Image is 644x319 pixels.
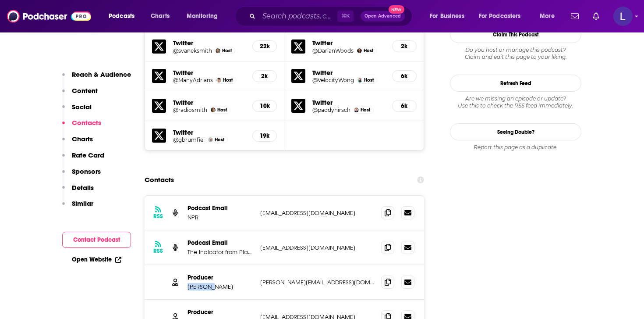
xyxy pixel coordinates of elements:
[260,102,269,110] h5: 10k
[400,102,409,110] h5: 6k
[260,244,374,251] p: [EMAIL_ADDRESS][DOMAIN_NAME]
[62,70,131,86] button: Reach & Audience
[312,77,354,83] a: @VelocityWong
[473,9,534,23] button: open menu
[145,9,175,23] a: Charts
[72,167,101,176] p: Sponsors
[357,48,362,53] img: Darian Woods
[187,10,218,22] span: Monitoring
[430,10,464,22] span: For Business
[364,14,401,18] span: Open Advanced
[400,43,409,50] h5: 2k
[173,136,205,143] a: @gbrumfiel
[613,7,633,26] button: Show profile menu
[208,137,213,142] img: Geoff Brumfiel
[312,68,385,77] h5: Twitter
[260,43,269,50] h5: 22k
[153,247,163,254] h3: RSS
[216,48,220,53] img: Stacey Vanek Smith
[364,77,374,83] span: Host
[450,47,581,61] div: Claim and edit this page to your liking.
[72,183,94,192] p: Details
[62,151,104,167] button: Rate Card
[72,199,93,208] p: Similar
[62,183,94,200] button: Details
[364,48,373,54] span: Host
[260,132,269,140] h5: 19k
[62,86,98,103] button: Content
[613,7,633,26] img: User Profile
[109,10,134,22] span: Podcasts
[173,47,212,54] a: @svaneksmith
[72,86,98,95] p: Content
[613,7,633,26] span: Logged in as lily.roark
[450,95,581,109] div: Are we missing an episode or update? Use this to check the RSS feed immediately.
[312,107,350,113] a: @paddyhirsch
[151,10,170,22] span: Charts
[312,98,385,107] h5: Twitter
[450,123,581,140] a: Seeing Double?
[312,39,385,47] h5: Twitter
[188,214,253,221] p: NPR
[243,6,421,26] div: Search podcasts, credits, & more...
[450,26,581,43] button: Claim This Podcast
[62,199,93,215] button: Similar
[589,9,603,24] a: Show notifications dropdown
[173,128,245,136] h5: Twitter
[62,167,101,183] button: Sponsors
[173,107,207,113] a: @radiosmith
[222,48,232,54] span: Host
[62,103,92,119] button: Social
[260,209,374,217] p: [EMAIL_ADDRESS][DOMAIN_NAME]
[103,9,146,23] button: open menu
[216,78,221,82] img: Adrian Ma
[217,107,227,113] span: Host
[72,135,93,143] p: Charts
[188,274,253,281] p: Producer
[145,172,174,188] h2: Contacts
[400,72,409,80] h5: 6k
[450,47,581,54] span: Do you host or manage this podcast?
[72,70,131,79] p: Reach & Audience
[260,279,374,286] p: [PERSON_NAME][EMAIL_ADDRESS][DOMAIN_NAME]
[173,98,245,107] h5: Twitter
[188,283,253,290] p: [PERSON_NAME]
[62,135,93,151] button: Charts
[188,308,253,316] p: Producer
[260,72,269,80] h5: 2k
[354,108,359,112] img: Paddy Hirsch
[72,151,104,159] p: Rate Card
[188,204,253,212] p: Podcast Email
[215,137,224,143] span: Host
[153,213,163,220] h3: RSS
[479,10,521,22] span: For Podcasters
[534,9,566,23] button: open menu
[259,9,337,23] input: Search podcasts, credits, & more...
[567,9,582,24] a: Show notifications dropdown
[357,78,362,82] img: Wailin Wong
[312,47,354,54] h5: @DarianWoods
[361,107,370,113] span: Host
[337,11,354,22] span: ⌘ K
[72,256,121,263] a: Open Website
[424,9,475,23] button: open menu
[72,118,101,127] p: Contacts
[173,77,213,83] a: @ManyAdrians
[7,8,91,25] img: Podchaser - Follow, Share and Rate Podcasts
[361,11,405,22] button: Open AdvancedNew
[188,239,253,247] p: Podcast Email
[223,77,233,83] span: Host
[173,39,245,47] h5: Twitter
[211,108,216,112] img: Robert Smith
